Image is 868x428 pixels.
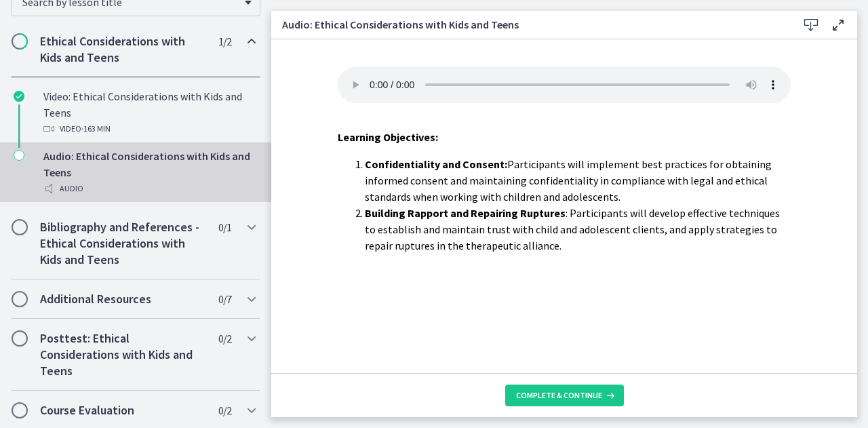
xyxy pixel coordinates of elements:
[365,206,780,252] span: : Participants will develop effective techniques to establish and maintain trust with child and a...
[43,148,255,197] div: Audio: Ethical Considerations with Kids and Teens
[516,390,602,401] span: Complete & continue
[40,402,205,419] h2: Course Evaluation
[218,402,231,419] span: 0 / 2
[14,91,24,102] i: Completed
[218,219,231,235] span: 0 / 1
[282,16,776,33] h3: Audio: Ethical Considerations with Kids and Teens
[40,33,205,66] h2: Ethical Considerations with Kids and Teens
[505,385,624,406] button: Complete & continue
[218,291,231,307] span: 0 / 7
[218,33,231,50] span: 1 / 2
[40,291,205,307] h2: Additional Resources
[365,157,507,171] strong: Confidentiality and Consent:
[43,180,255,197] div: Audio
[338,130,438,144] span: Learning Objectives:
[43,121,255,137] div: Video
[218,330,231,347] span: 0 / 2
[81,121,111,137] span: · 163 min
[365,157,772,203] span: Participants will implement best practices for obtaining informed consent and maintaining confide...
[365,206,566,220] strong: Building Rapport and Repairing Ruptures
[40,219,205,268] h2: Bibliography and References - Ethical Considerations with Kids and Teens
[40,330,205,379] h2: Posttest: Ethical Considerations with Kids and Teens
[43,88,255,137] div: Video: Ethical Considerations with Kids and Teens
